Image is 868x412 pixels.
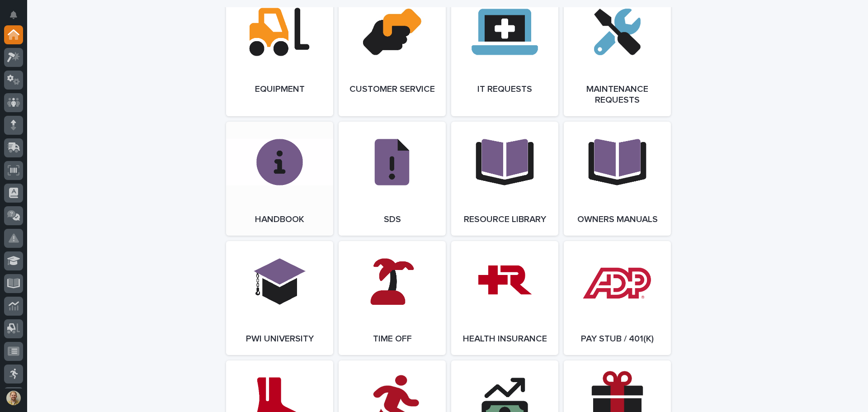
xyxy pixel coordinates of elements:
[4,388,23,407] button: users-avatar
[226,122,333,236] a: Handbook
[451,122,558,236] a: Resource Library
[451,241,558,355] a: Health Insurance
[226,241,333,355] a: PWI University
[564,241,671,355] a: Pay Stub / 401(k)
[564,122,671,236] a: Owners Manuals
[339,122,446,236] a: SDS
[11,11,23,25] div: Notifications
[339,241,446,355] a: Time Off
[4,5,23,24] button: Notifications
